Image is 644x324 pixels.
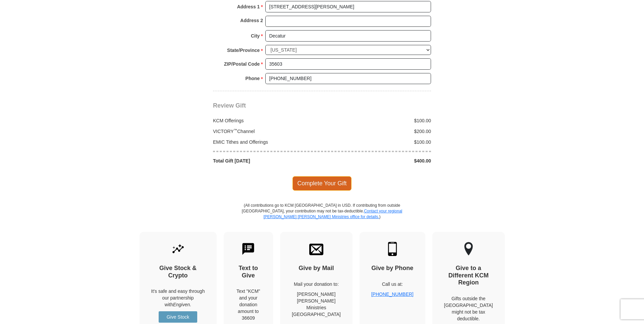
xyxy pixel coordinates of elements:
[385,242,399,256] img: mobile.svg
[292,281,341,287] p: Mail your donation to:
[173,302,191,307] i: Engiven.
[234,128,237,132] sup: ™
[246,74,260,83] strong: Phone
[224,59,260,69] strong: ZIP/Postal Code
[464,242,473,256] img: other-region
[322,128,435,135] div: $200.00
[213,102,246,109] span: Review Gift
[444,295,493,322] p: Gifts outside the [GEOGRAPHIC_DATA] might not be tax deductible.
[371,281,414,287] p: Call us at:
[240,16,263,25] strong: Address 2
[444,265,493,286] h4: Give to a Different KCM Region
[159,311,197,323] a: Give Stock
[292,291,341,318] p: [PERSON_NAME] [PERSON_NAME] Ministries [GEOGRAPHIC_DATA]
[210,139,322,145] div: EMIC Tithes and Offerings
[371,265,414,272] h4: Give by Phone
[227,46,260,55] strong: State/Province
[309,242,323,256] img: envelope.svg
[263,209,402,219] a: Contact your regional [PERSON_NAME] [PERSON_NAME] Ministries office for details.
[235,265,262,279] h4: Text to Give
[237,2,260,11] strong: Address 1
[251,31,260,41] strong: City
[151,265,205,279] h4: Give Stock & Crypto
[151,288,205,308] p: It's safe and easy through our partnership with
[171,242,185,256] img: give-by-stock.svg
[241,242,255,256] img: text-to-give.svg
[371,291,414,297] a: [PHONE_NUMBER]
[292,176,352,190] span: Complete Your Gift
[322,157,435,164] div: $400.00
[210,157,322,164] div: Total Gift [DATE]
[322,139,435,145] div: $100.00
[322,117,435,124] div: $100.00
[210,128,322,135] div: VICTORY Channel
[235,288,262,321] div: Text "KCM" and your donation amount to 36609
[241,203,402,232] p: (All contributions go to KCM [GEOGRAPHIC_DATA] in USD. If contributing from outside [GEOGRAPHIC_D...
[210,117,322,124] div: KCM Offerings
[292,265,341,272] h4: Give by Mail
